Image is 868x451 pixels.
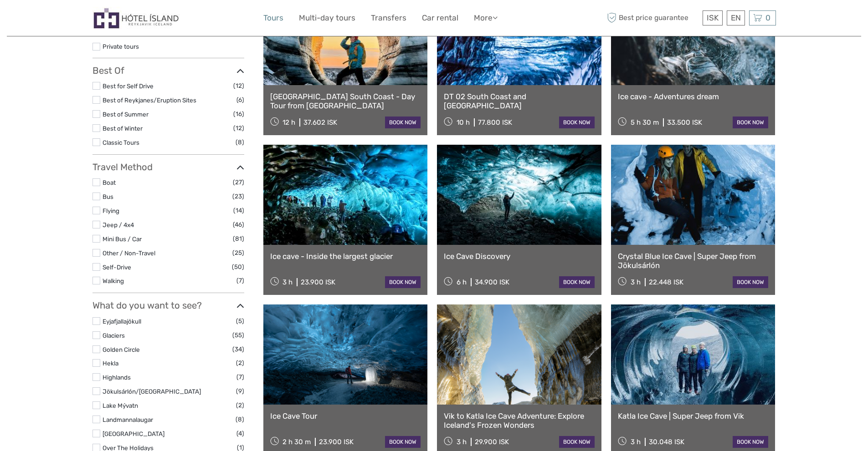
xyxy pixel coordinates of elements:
div: 37.602 ISK [303,118,337,127]
a: Jeep / 4x4 [103,221,134,228]
a: Flying [103,207,119,214]
div: 77.800 ISK [478,118,512,127]
a: [GEOGRAPHIC_DATA] South Coast - Day Tour from [GEOGRAPHIC_DATA] [270,92,421,111]
span: (14) [233,205,244,216]
a: Other / Non-Travel [103,249,155,257]
span: 2 h 30 m [282,438,311,446]
div: EN [727,10,745,25]
a: Vik to Katla Ice Cave Adventure: Explore Iceland's Frozen Wonders [444,411,595,430]
span: (2) [236,358,244,368]
span: Best price guarantee [605,10,700,25]
span: ISK [707,13,719,22]
a: Landmannalaugar [103,416,153,423]
a: book now [559,276,595,288]
div: 30.048 ISK [649,438,684,446]
a: Car rental [422,11,458,25]
a: Crystal Blue Ice Cave | Super Jeep from Jökulsárlón [618,252,769,270]
span: (8) [236,414,244,425]
a: [GEOGRAPHIC_DATA] [103,430,164,437]
span: 12 h [282,118,295,127]
div: 33.500 ISK [667,118,702,127]
a: Best of Winter [103,125,143,132]
span: (12) [233,123,244,133]
a: Eyjafjallajökull [103,318,141,325]
a: Ice cave - Inside the largest glacier [270,252,421,261]
span: 6 h [457,278,467,286]
a: Ice Cave Tour [270,411,421,421]
h3: Travel Method [92,162,244,172]
a: Boat [103,179,116,186]
a: Best of Reykjanes/Eruption Sites [103,96,196,104]
a: More [474,11,498,25]
a: book now [733,276,768,288]
a: book now [385,276,421,288]
span: (81) [233,233,244,244]
span: (7) [236,372,244,382]
a: Lake Mývatn [103,402,138,409]
div: 29.900 ISK [475,438,509,446]
a: Tours [263,11,283,25]
span: (25) [232,248,244,258]
span: 3 h [631,278,641,286]
span: (4) [236,428,244,439]
span: (23) [232,191,244,202]
a: book now [385,117,421,128]
h3: What do you want to see? [92,300,244,311]
div: 23.900 ISK [301,278,335,286]
a: Transfers [371,11,406,25]
a: Golden Circle [103,346,140,353]
a: Glaciers [103,332,125,339]
a: DT 02 South Coast and [GEOGRAPHIC_DATA] [444,92,595,111]
a: book now [733,436,768,448]
a: book now [385,436,421,448]
span: 5 h 30 m [631,118,659,127]
a: Multi-day tours [299,11,355,25]
div: 23.900 ISK [319,438,354,446]
span: 3 h [282,278,293,286]
a: Ice Cave Discovery [444,252,595,261]
a: Self-Drive [103,264,131,271]
div: 34.900 ISK [475,278,509,286]
a: Walking [103,277,124,284]
a: Jökulsárlón/[GEOGRAPHIC_DATA] [103,388,201,395]
a: Highlands [103,374,131,381]
span: (50) [232,262,244,272]
a: Katla Ice Cave | Super Jeep from Vik [618,411,769,421]
a: Classic Tours [103,139,139,146]
span: 0 [764,13,772,22]
span: (5) [236,316,244,326]
span: (27) [233,177,244,187]
span: 3 h [457,438,467,446]
span: (55) [232,330,244,340]
span: (8) [236,137,244,147]
a: book now [559,436,595,448]
a: Ice cave - Adventures dream [618,92,769,101]
span: (46) [233,219,244,230]
span: 10 h [457,118,470,127]
span: (34) [232,344,244,355]
a: book now [733,117,768,128]
a: Hekla [103,360,118,367]
span: 3 h [631,438,641,446]
span: (7) [236,275,244,286]
a: Best of Summer [103,111,149,118]
h3: Best Of [92,65,244,76]
span: (16) [233,109,244,119]
span: (2) [236,400,244,410]
div: 22.448 ISK [649,278,683,286]
span: (12) [233,81,244,91]
span: (9) [236,386,244,396]
img: Hótel Ísland [92,7,180,29]
a: Mini Bus / Car [103,235,142,243]
a: book now [559,117,595,128]
a: Best for Self Drive [103,82,154,90]
a: Private tours [103,43,139,50]
a: Bus [103,193,113,200]
span: (6) [236,95,244,105]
